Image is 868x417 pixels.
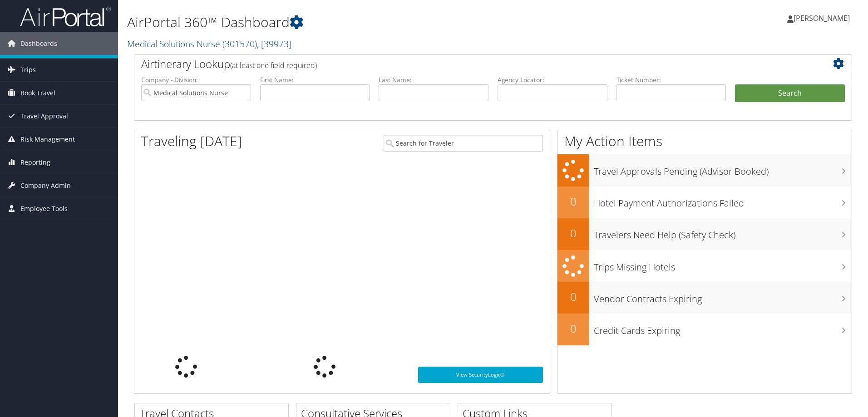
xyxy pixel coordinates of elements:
button: Search [735,84,845,103]
span: (at least one field required) [230,60,317,70]
span: Book Travel [20,82,55,104]
h3: Trips Missing Hotels [594,256,852,274]
label: Agency Locator: [498,75,607,84]
a: View SecurityLogic® [418,367,543,383]
a: 0Travelers Need Help (Safety Check) [557,218,852,250]
label: Last Name: [379,75,488,84]
span: [PERSON_NAME] [794,13,850,23]
a: 0Credit Cards Expiring [557,314,852,345]
span: ( 301570 ) [222,38,257,50]
a: [PERSON_NAME] [787,5,859,32]
h2: 0 [557,226,589,241]
h1: AirPortal 360™ Dashboard [127,13,615,32]
span: Employee Tools [20,197,68,220]
a: 0Hotel Payment Authorizations Failed [557,186,852,218]
span: Dashboards [20,32,57,55]
h2: 0 [557,289,589,304]
label: First Name: [260,75,370,84]
label: Ticket Number: [616,75,726,84]
input: Search for Traveler [384,135,543,152]
span: Risk Management [20,128,75,151]
h2: 0 [557,194,589,209]
h1: My Action Items [557,132,852,151]
span: Reporting [20,151,50,174]
h2: Airtinerary Lookup [141,56,785,72]
h3: Travelers Need Help (Safety Check) [594,224,852,241]
a: Travel Approvals Pending (Advisor Booked) [557,154,852,186]
h3: Hotel Payment Authorizations Failed [594,192,852,210]
span: , [ 39973 ] [257,38,291,50]
h2: 0 [557,321,589,336]
span: Company Admin [20,174,71,197]
h3: Credit Cards Expiring [594,320,852,337]
a: Trips Missing Hotels [557,250,852,282]
h3: Travel Approvals Pending (Advisor Booked) [594,161,852,178]
a: Medical Solutions Nurse [127,38,291,50]
h1: Traveling [DATE] [141,132,242,151]
a: 0Vendor Contracts Expiring [557,282,852,314]
img: airportal-logo.png [20,6,111,27]
label: Company - Division: [141,75,251,84]
span: Trips [20,59,36,81]
span: Travel Approval [20,105,68,128]
h3: Vendor Contracts Expiring [594,288,852,305]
